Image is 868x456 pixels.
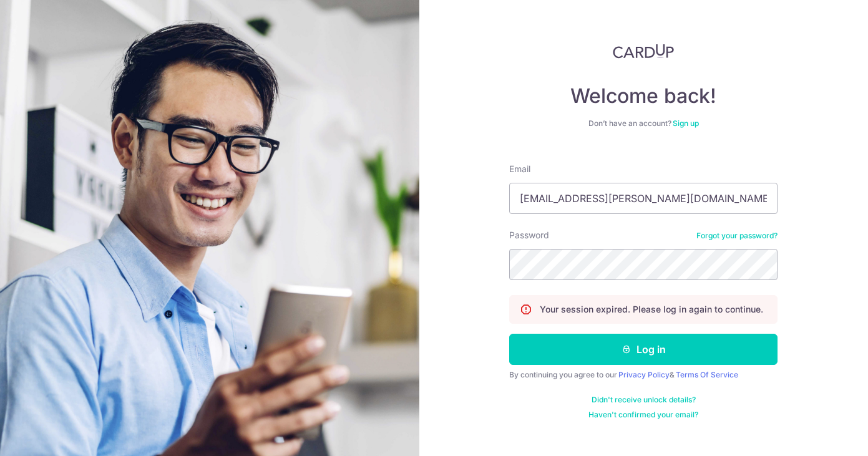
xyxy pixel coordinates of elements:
p: Your session expired. Please log in again to continue. [540,303,763,316]
a: Terms Of Service [676,370,738,379]
label: Password [509,229,549,241]
a: Didn't receive unlock details? [592,395,696,405]
a: Privacy Policy [618,370,670,379]
div: By continuing you agree to our & [509,370,778,380]
a: Sign up [673,119,699,128]
button: Log in [509,334,778,365]
a: Haven't confirmed your email? [588,410,698,420]
input: Enter your Email [509,183,778,214]
a: Forgot your password? [696,231,778,241]
div: Don’t have an account? [509,119,778,129]
h4: Welcome back! [509,84,778,109]
label: Email [509,163,530,175]
img: CardUp Logo [613,44,674,59]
